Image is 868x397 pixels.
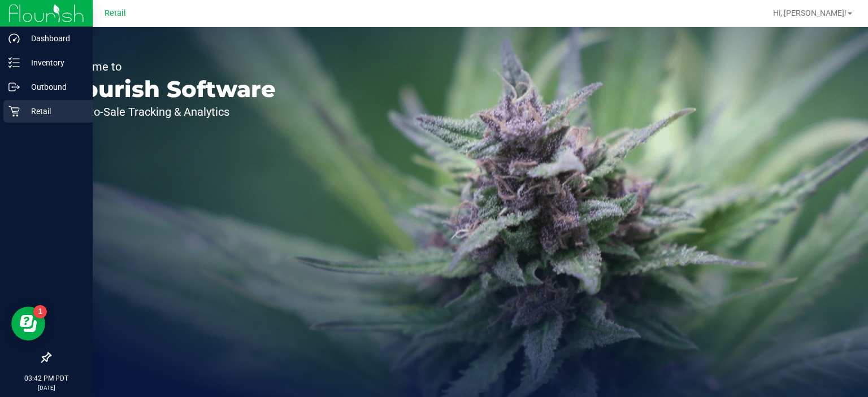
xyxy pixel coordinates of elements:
[11,307,45,341] iframe: Resource center
[20,32,88,45] p: Dashboard
[20,104,88,118] p: Retail
[5,373,88,383] p: 03:42 PM PDT
[8,81,20,93] inline-svg: Outbound
[105,8,126,18] span: Retail
[20,56,88,69] p: Inventory
[5,383,88,392] p: [DATE]
[8,33,20,44] inline-svg: Dashboard
[8,106,20,117] inline-svg: Retail
[61,61,276,72] p: Welcome to
[61,106,276,117] p: Seed-to-Sale Tracking & Analytics
[33,305,47,319] iframe: Resource center unread badge
[20,80,88,94] p: Outbound
[61,78,276,101] p: Flourish Software
[773,8,847,18] span: Hi, [PERSON_NAME]!
[8,57,20,68] inline-svg: Inventory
